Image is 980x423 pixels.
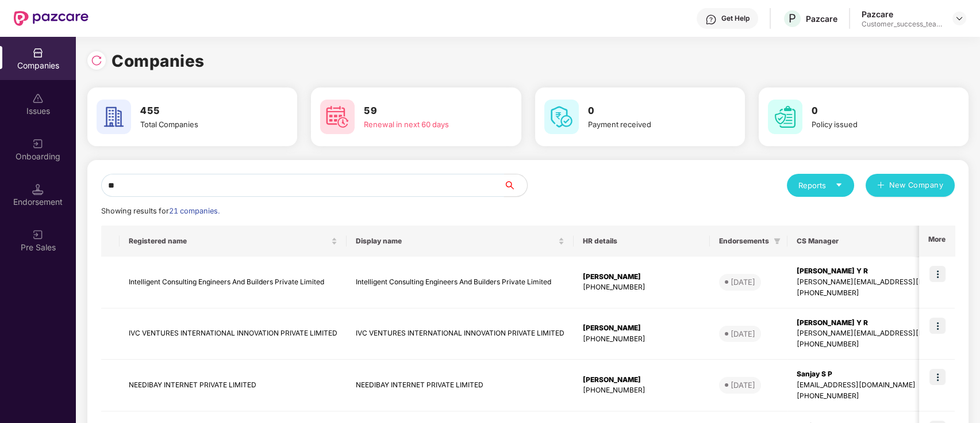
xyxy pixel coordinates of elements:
img: svg+xml;base64,PHN2ZyBpZD0iUmVsb2FkLTMyeDMyIiB4bWxucz0iaHR0cDovL3d3dy53My5vcmcvMjAwMC9zdmciIHdpZH... [91,55,102,66]
span: plus [877,181,885,190]
img: icon [929,318,946,334]
div: [PERSON_NAME] [583,323,701,334]
div: Get Help [721,14,750,23]
th: HR details [574,226,710,257]
h1: Companies [112,48,205,74]
img: svg+xml;base64,PHN2ZyBpZD0iQ29tcGFuaWVzIiB4bWxucz0iaHR0cDovL3d3dy53My5vcmcvMjAwMC9zdmciIHdpZHRoPS... [32,47,44,59]
td: IVC VENTURES INTERNATIONAL INNOVATION PRIVATE LIMITED [120,308,347,360]
div: Payment received [588,119,713,130]
img: icon [929,369,946,385]
th: More [919,226,955,257]
div: [PHONE_NUMBER] [583,385,701,396]
img: svg+xml;base64,PHN2ZyB3aWR0aD0iMjAiIGhlaWdodD0iMjAiIHZpZXdCb3g9IjAgMCAyMCAyMCIgZmlsbD0ibm9uZSIgeG... [32,229,44,241]
img: svg+xml;base64,PHN2ZyBpZD0iRHJvcGRvd24tMzJ4MzIiIHhtbG5zPSJodHRwOi8vd3d3LnczLm9yZy8yMDAwL3N2ZyIgd2... [955,14,964,23]
img: svg+xml;base64,PHN2ZyBpZD0iSXNzdWVzX2Rpc2FibGVkIiB4bWxucz0iaHR0cDovL3d3dy53My5vcmcvMjAwMC9zdmciIH... [32,93,44,104]
span: Display name [356,237,556,246]
div: [DATE] [731,328,755,340]
span: P [789,12,796,25]
span: filter [771,234,783,248]
img: svg+xml;base64,PHN2ZyBpZD0iSGVscC0zMngzMiIgeG1sbnM9Imh0dHA6Ly93d3cudzMub3JnLzIwMDAvc3ZnIiB3aWR0aD... [705,14,717,25]
div: [DATE] [731,379,755,391]
td: NEEDIBAY INTERNET PRIVATE LIMITED [120,360,347,411]
span: Showing results for [101,207,220,215]
div: Policy issued [812,119,936,130]
img: svg+xml;base64,PHN2ZyB4bWxucz0iaHR0cDovL3d3dy53My5vcmcvMjAwMC9zdmciIHdpZHRoPSI2MCIgaGVpZ2h0PSI2MC... [768,100,802,134]
span: search [504,181,527,190]
span: Endorsements [719,237,769,246]
div: Reports [798,180,843,191]
th: Registered name [120,226,347,257]
td: IVC VENTURES INTERNATIONAL INNOVATION PRIVATE LIMITED [347,308,574,360]
img: icon [929,266,946,282]
td: Intelligent Consulting Engineers And Builders Private Limited [347,257,574,308]
div: [PHONE_NUMBER] [583,334,701,345]
button: plusNew Company [866,174,955,197]
td: NEEDIBAY INTERNET PRIVATE LIMITED [347,360,574,411]
span: caret-down [835,181,843,189]
div: [PHONE_NUMBER] [583,282,701,293]
div: [DATE] [731,276,755,288]
span: Registered name [129,237,329,246]
div: Pazcare [806,13,837,24]
td: Intelligent Consulting Engineers And Builders Private Limited [120,257,347,308]
img: svg+xml;base64,PHN2ZyB4bWxucz0iaHR0cDovL3d3dy53My5vcmcvMjAwMC9zdmciIHdpZHRoPSI2MCIgaGVpZ2h0PSI2MC... [320,100,355,134]
th: Display name [347,226,574,257]
div: Total Companies [140,119,265,130]
img: svg+xml;base64,PHN2ZyB4bWxucz0iaHR0cDovL3d3dy53My5vcmcvMjAwMC9zdmciIHdpZHRoPSI2MCIgaGVpZ2h0PSI2MC... [97,100,131,134]
div: Customer_success_team_lead [862,20,942,29]
h3: 0 [588,104,713,119]
div: Renewal in next 60 days [364,119,489,130]
span: New Company [889,180,944,191]
h3: 59 [364,104,489,119]
img: svg+xml;base64,PHN2ZyB3aWR0aD0iMjAiIGhlaWdodD0iMjAiIHZpZXdCb3g9IjAgMCAyMCAyMCIgZmlsbD0ibm9uZSIgeG... [32,138,44,150]
div: [PERSON_NAME] [583,272,701,283]
img: svg+xml;base64,PHN2ZyB3aWR0aD0iMTQuNSIgaGVpZ2h0PSIxNC41IiB2aWV3Qm94PSIwIDAgMTYgMTYiIGZpbGw9Im5vbm... [32,184,44,195]
img: New Pazcare Logo [14,11,89,26]
div: [PERSON_NAME] [583,375,701,386]
h3: 455 [140,104,265,119]
div: Pazcare [862,9,942,20]
span: 21 companies. [169,207,220,215]
button: search [504,174,528,197]
span: filter [774,238,781,245]
h3: 0 [812,104,936,119]
img: svg+xml;base64,PHN2ZyB4bWxucz0iaHR0cDovL3d3dy53My5vcmcvMjAwMC9zdmciIHdpZHRoPSI2MCIgaGVpZ2h0PSI2MC... [544,100,579,134]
